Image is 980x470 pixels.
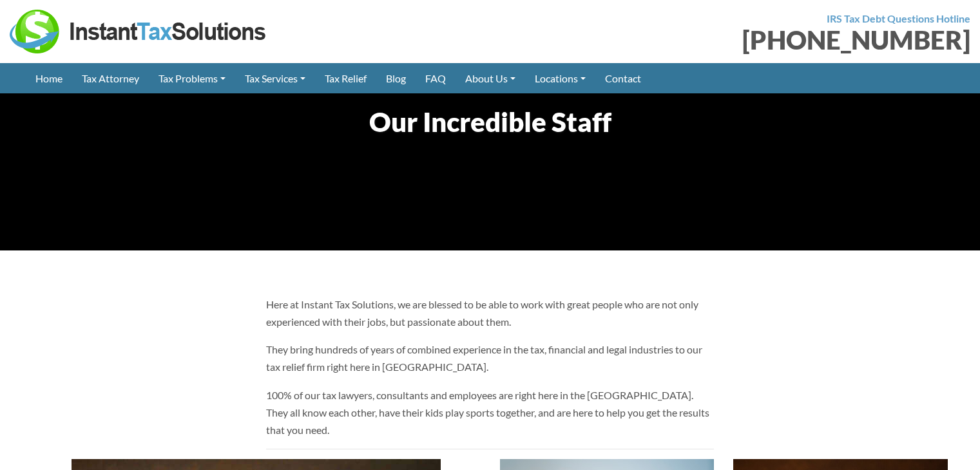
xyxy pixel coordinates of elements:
[235,63,315,93] a: Tax Services
[595,63,651,93] a: Contact
[32,103,948,141] h1: Our Incredible Staff
[266,386,715,439] p: 100% of our tax lawyers, consultants and employees are right here in the [GEOGRAPHIC_DATA]. They ...
[266,296,715,330] p: Here at Instant Tax Solutions, we are blessed to be able to work with great people who are not on...
[456,63,525,93] a: About Us
[10,10,267,53] img: Instant Tax Solutions Logo
[149,63,235,93] a: Tax Problems
[376,63,416,93] a: Blog
[500,27,971,53] div: [PHONE_NUMBER]
[315,63,376,93] a: Tax Relief
[266,341,715,375] p: They bring hundreds of years of combined experience in the tax, financial and legal industries to...
[72,63,149,93] a: Tax Attorney
[416,63,456,93] a: FAQ
[525,63,595,93] a: Locations
[10,24,267,36] a: Instant Tax Solutions Logo
[26,63,72,93] a: Home
[827,12,970,24] strong: IRS Tax Debt Questions Hotline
